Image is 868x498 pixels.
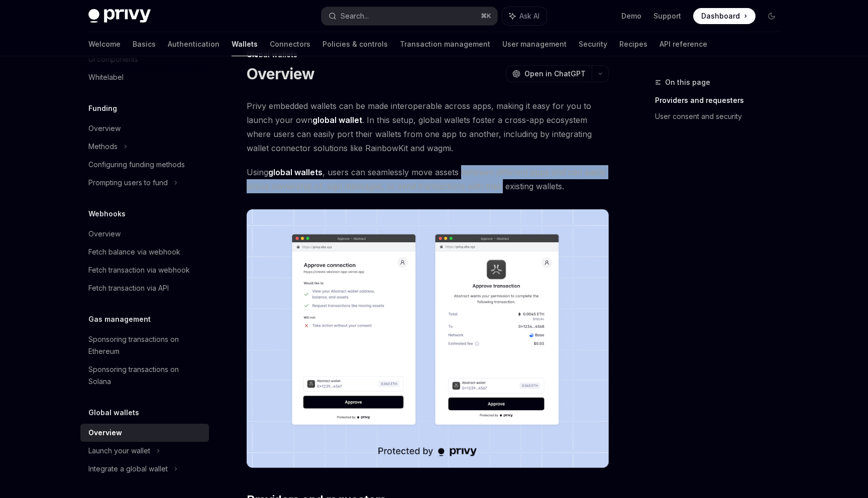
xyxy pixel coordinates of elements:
[506,65,592,82] button: Open in ChatGPT
[88,102,117,114] h5: Funding
[88,246,180,258] div: Fetch balance via webhook
[502,32,567,56] a: User management
[80,225,209,243] a: Overview
[270,32,310,56] a: Connectors
[88,208,126,220] h5: Webhooks
[80,360,209,391] a: Sponsoring transactions on Solana
[80,156,209,174] a: Configuring funding methods
[88,32,121,56] a: Welcome
[665,76,710,88] span: On this page
[519,11,539,21] span: Ask AI
[579,32,607,56] a: Security
[88,228,121,240] div: Overview
[80,330,209,360] a: Sponsoring transactions on Ethereum
[88,122,121,135] div: Overview
[502,7,547,25] button: Ask AI
[655,92,788,108] a: Providers and requesters
[88,159,185,171] div: Configuring funding methods
[232,32,258,56] a: Wallets
[321,7,497,25] button: Search...⌘K
[80,261,209,279] a: Fetch transaction via webhook
[88,445,150,457] div: Launch your wallet
[88,407,139,419] h5: Global wallets
[88,333,203,357] div: Sponsoring transactions on Ethereum
[88,313,151,325] h5: Gas management
[88,71,124,83] div: Whitelabel
[701,11,740,21] span: Dashboard
[88,141,118,153] div: Methods
[341,10,369,22] div: Search...
[660,32,707,56] a: API reference
[88,463,168,475] div: Integrate a global wallet
[88,363,203,388] div: Sponsoring transactions on Solana
[481,12,491,20] span: ⌘ K
[168,32,220,56] a: Authentication
[524,69,586,79] span: Open in ChatGPT
[619,32,647,56] a: Recipes
[268,167,322,177] strong: global wallets
[312,115,362,125] strong: global wallet
[80,424,209,442] a: Overview
[80,279,209,297] a: Fetch transaction via API
[247,99,609,155] span: Privy embedded wallets can be made interoperable across apps, making it easy for you to launch yo...
[80,68,209,86] a: Whitelabel
[133,32,156,56] a: Basics
[88,9,151,23] img: dark logo
[247,165,609,193] span: Using , users can seamlessly move assets between different apps and can easily prove ownership of...
[247,209,609,468] img: images/Crossapp.png
[247,65,314,83] h1: Overview
[80,243,209,261] a: Fetch balance via webhook
[621,11,641,21] a: Demo
[88,177,168,189] div: Prompting users to fund
[88,427,122,439] div: Overview
[322,32,388,56] a: Policies & controls
[764,8,780,24] button: Toggle dark mode
[80,119,209,138] a: Overview
[693,8,755,24] a: Dashboard
[654,11,681,21] a: Support
[400,32,490,56] a: Transaction management
[88,264,190,276] div: Fetch transaction via webhook
[88,282,169,294] div: Fetch transaction via API
[655,108,788,125] a: User consent and security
